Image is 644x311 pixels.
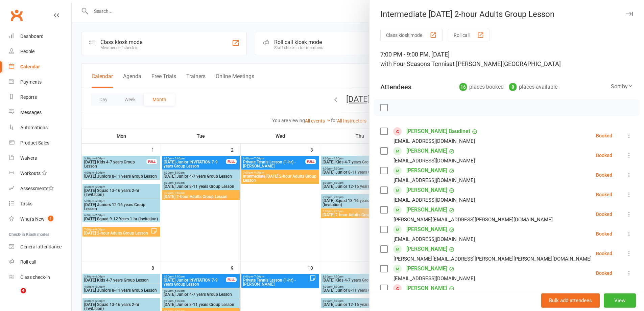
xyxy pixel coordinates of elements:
span: at [PERSON_NAME][GEOGRAPHIC_DATA] [449,60,561,67]
div: [EMAIL_ADDRESS][DOMAIN_NAME] [393,137,475,146]
div: [EMAIL_ADDRESS][DOMAIN_NAME] [393,176,475,185]
a: Tasks [9,196,71,212]
button: Bulk add attendees [541,293,600,308]
a: What's New1 [9,212,71,227]
a: Workouts [9,166,71,181]
button: Class kiosk mode [380,29,443,41]
div: Reports [20,94,37,100]
div: [EMAIL_ADDRESS][DOMAIN_NAME] [393,274,475,283]
a: Dashboard [9,29,71,44]
button: View [604,293,636,308]
div: Waivers [20,155,37,161]
div: Booked [596,271,612,275]
div: 8 [509,83,517,91]
div: Automations [20,125,48,130]
div: Booked [596,192,612,197]
a: [PERSON_NAME] [406,283,447,294]
a: Payments [9,74,71,90]
a: People [9,44,71,59]
div: Booked [596,153,612,158]
a: [PERSON_NAME] [406,263,447,274]
div: Dashboard [20,34,44,39]
div: [PERSON_NAME][EMAIL_ADDRESS][PERSON_NAME][DOMAIN_NAME] [393,215,553,224]
span: 4 [21,288,26,293]
a: Waivers [9,151,71,166]
a: Reports [9,90,71,105]
div: Booked [596,133,612,138]
div: Roll call [20,259,36,265]
div: Workouts [20,171,41,176]
a: [PERSON_NAME] [406,146,447,156]
div: Class check-in [20,274,50,280]
div: [PERSON_NAME][EMAIL_ADDRESS][PERSON_NAME][PERSON_NAME][DOMAIN_NAME] [393,254,592,263]
a: [PERSON_NAME] [406,185,447,196]
div: Attendees [380,82,411,92]
div: Calendar [20,64,40,69]
button: Roll call [448,29,490,41]
a: Assessments [9,181,71,196]
div: 7:00 PM - 9:00 PM, [DATE] [380,50,633,69]
a: [PERSON_NAME] [406,224,447,235]
div: [EMAIL_ADDRESS][DOMAIN_NAME] [393,156,475,165]
a: Class kiosk mode [9,270,71,285]
a: Messages [9,105,71,120]
div: Payments [20,79,42,85]
div: Intermediate [DATE] 2-hour Adults Group Lesson [369,9,644,19]
a: [PERSON_NAME] [406,165,447,176]
a: [PERSON_NAME] [406,244,447,254]
div: [EMAIL_ADDRESS][DOMAIN_NAME] [393,196,475,204]
a: [PERSON_NAME] [406,204,447,215]
div: [EMAIL_ADDRESS][DOMAIN_NAME] [393,235,475,244]
div: People [20,49,34,54]
div: Tasks [20,201,32,206]
a: Roll call [9,254,71,270]
div: places booked [459,82,504,92]
div: General attendance [20,244,62,249]
div: What's New [20,216,45,222]
div: Assessments [20,186,54,191]
a: Calendar [9,59,71,74]
a: Clubworx [8,7,25,24]
span: with Four Seasons Tennis [380,60,449,67]
div: Booked [596,212,612,217]
div: Booked [596,251,612,256]
a: Automations [9,120,71,135]
div: Messages [20,110,42,115]
div: Booked [596,231,612,236]
a: Product Sales [9,135,71,151]
div: 16 [459,83,467,91]
div: Product Sales [20,140,49,146]
a: [PERSON_NAME] Baudinet [406,126,470,137]
div: Booked [596,173,612,177]
div: Sort by [611,82,633,91]
span: 1 [48,216,53,221]
a: General attendance kiosk mode [9,239,71,254]
div: places available [509,82,557,92]
iframe: Intercom live chat [7,288,23,304]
